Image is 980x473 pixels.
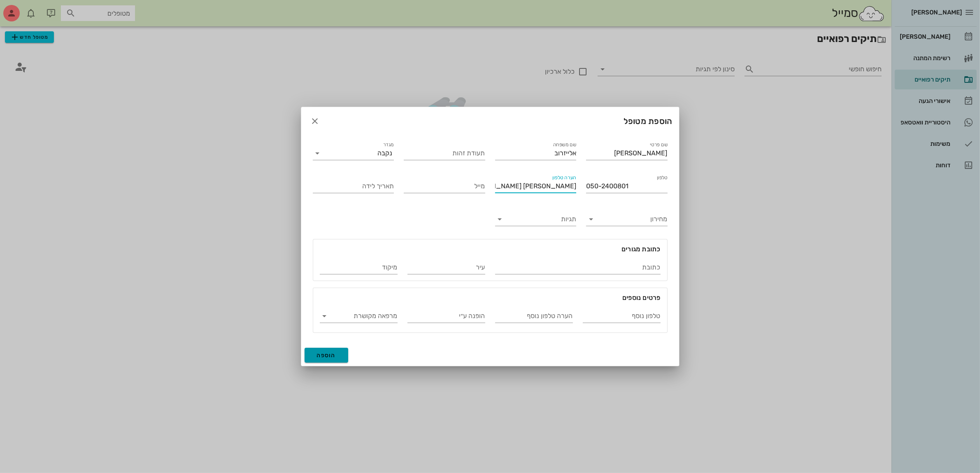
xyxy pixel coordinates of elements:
[313,288,667,303] div: פרטים נוספים
[383,142,394,148] label: מגדר
[586,213,668,226] div: מחירון
[313,147,394,160] div: מגדרנקבה
[377,150,392,157] div: נקבה
[552,175,576,181] label: הערה טלפון
[317,352,336,359] span: הוספה
[553,142,576,148] label: שם משפחה
[305,348,349,363] button: הוספה
[301,107,679,135] div: הוספת מטופל
[495,213,577,226] div: תגיות
[656,175,667,181] label: טלפון
[650,142,668,148] label: שם פרטי
[313,239,667,254] div: כתובת מגורים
